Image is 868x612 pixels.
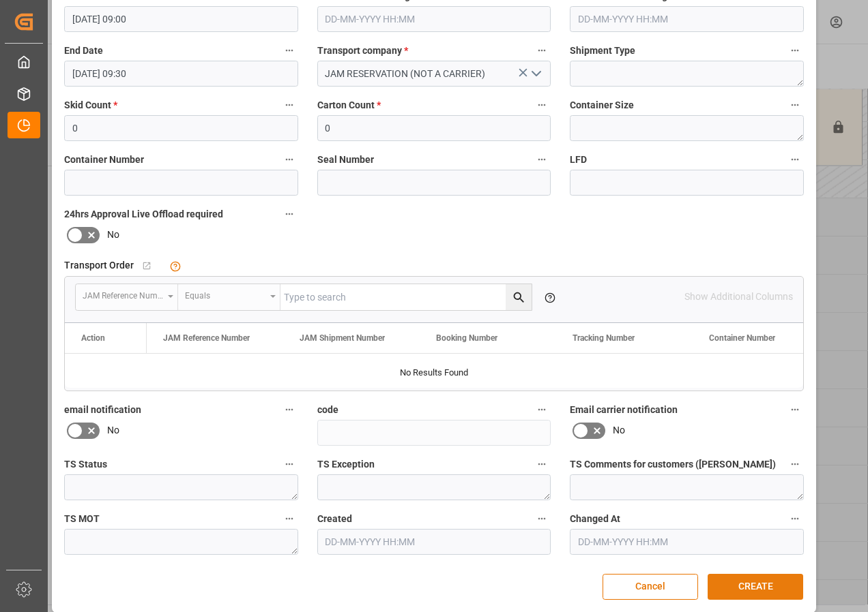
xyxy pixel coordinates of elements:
[570,153,587,167] span: LFD
[570,44,635,58] span: Shipment Type
[185,286,265,302] div: Equals
[280,510,298,527] button: TS MOT
[533,401,551,418] button: code
[64,61,298,87] input: DD-MM-YYYY HH:MM
[709,333,775,343] span: Container Number
[280,401,298,418] button: email notification
[570,98,634,112] span: Container Size
[64,512,100,526] span: TS MOT
[280,455,298,473] button: TS Status
[64,98,117,112] span: Skid Count
[280,151,298,168] button: Container Number
[533,455,551,473] button: TS Exception
[533,42,551,59] button: Transport company *
[64,153,144,167] span: Container Number
[786,510,804,527] button: Changed At
[64,258,134,273] span: Transport Order
[64,403,141,417] span: email notification
[317,44,408,58] span: Transport company
[107,423,119,438] span: No
[603,574,698,600] button: Cancel
[506,284,532,310] button: search button
[280,96,298,114] button: Skid Count *
[533,510,551,527] button: Created
[280,284,532,310] input: Type to search
[786,401,804,418] button: Email carrier notification
[436,333,497,343] span: Booking Number
[533,151,551,168] button: Seal Number
[317,153,374,167] span: Seal Number
[178,284,280,310] button: open menu
[280,205,298,223] button: 24hrs Approval Live Offload required
[163,333,250,343] span: JAM Reference Number
[76,284,178,310] button: open menu
[317,529,551,555] input: DD-MM-YYYY HH:MM
[613,423,625,438] span: No
[525,63,546,85] button: open menu
[573,333,635,343] span: Tracking Number
[786,151,804,168] button: LFD
[317,512,352,526] span: Created
[570,403,678,417] span: Email carrier notification
[570,457,776,472] span: TS Comments for customers ([PERSON_NAME])
[280,42,298,59] button: End Date
[570,529,804,555] input: DD-MM-YYYY HH:MM
[317,457,375,472] span: TS Exception
[317,403,338,417] span: code
[317,6,551,32] input: DD-MM-YYYY HH:MM
[64,207,223,221] span: 24hrs Approval Live Offload required
[533,96,551,114] button: Carton Count *
[786,96,804,114] button: Container Size
[64,44,103,58] span: End Date
[708,574,803,600] button: CREATE
[317,98,381,112] span: Carton Count
[64,457,107,472] span: TS Status
[83,286,163,302] div: JAM Reference Number
[300,333,385,343] span: JAM Shipment Number
[570,6,804,32] input: DD-MM-YYYY HH:MM
[81,333,105,343] div: Action
[107,228,119,242] span: No
[786,455,804,473] button: TS Comments for customers ([PERSON_NAME])
[570,512,620,526] span: Changed At
[64,6,298,32] input: DD-MM-YYYY HH:MM
[786,42,804,59] button: Shipment Type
